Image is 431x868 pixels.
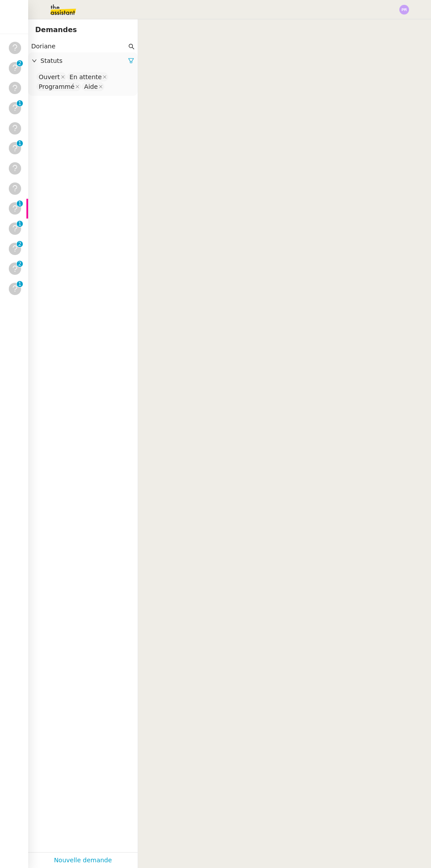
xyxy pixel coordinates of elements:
[31,41,127,51] input: Rechercher
[39,73,60,81] div: Ouvert
[18,140,22,148] p: 1
[39,83,74,91] div: Programmé
[67,73,108,81] nz-select-item: En attente
[18,221,22,229] p: 1
[17,201,23,207] nz-badge-sup: 1
[17,281,23,287] nz-badge-sup: 1
[18,281,22,289] p: 1
[17,261,23,267] nz-badge-sup: 2
[17,140,23,146] nz-badge-sup: 1
[18,261,22,269] p: 2
[37,73,66,81] nz-select-item: Ouvert
[399,5,409,15] img: svg
[28,52,138,69] div: Statuts
[40,56,128,66] span: Statuts
[17,60,23,66] nz-badge-sup: 2
[69,73,102,81] div: En attente
[18,60,22,68] p: 2
[18,241,22,249] p: 2
[84,83,98,91] div: Aide
[37,82,81,91] nz-select-item: Programmé
[82,82,104,91] nz-select-item: Aide
[54,855,112,865] a: Nouvelle demande
[17,100,23,106] nz-badge-sup: 1
[18,201,22,208] p: 1
[17,241,23,247] nz-badge-sup: 2
[17,221,23,227] nz-badge-sup: 1
[35,24,77,36] nz-page-header-title: Demandes
[18,100,22,108] p: 1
